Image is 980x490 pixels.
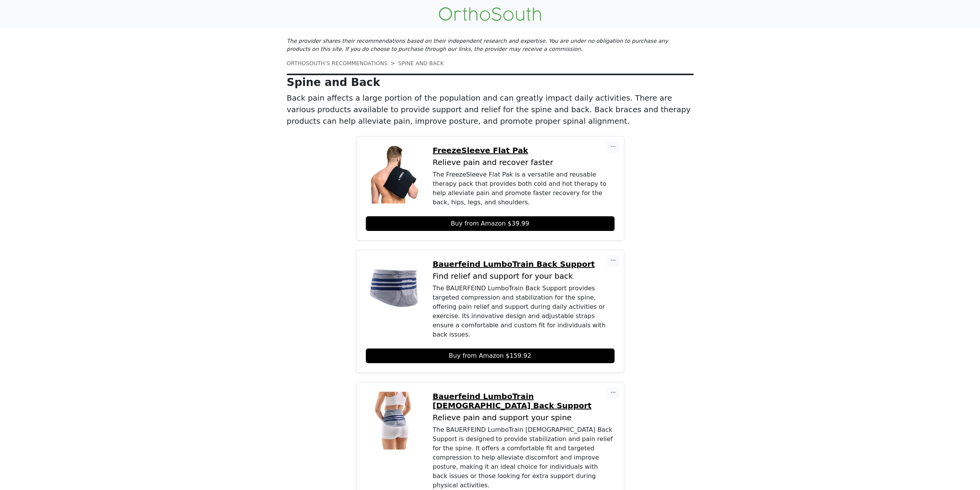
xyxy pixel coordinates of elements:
p: Find relief and support for your back [433,272,615,281]
a: ORTHOSOUTH’S RECOMMENDATIONS [287,60,388,66]
img: Bauerfeind LumboTrain Lady Back Support [366,392,424,450]
p: The provider shares their recommendations based on their independent research and expertise. You ... [287,37,694,53]
p: Spine and Back [287,76,694,89]
div: The BAUERFEIND LumboTrain Back Support provides targeted compression and stabilization for the sp... [433,284,615,339]
a: FreezeSleeve Flat Pak [433,146,615,155]
p: Relieve pain and support your spine [433,413,615,422]
div: The BAUERFEIND LumboTrain [DEMOGRAPHIC_DATA] Back Support is designed to provide stabilization an... [433,425,615,490]
p: Back pain affects a large portion of the population and can greatly impact daily activities. Ther... [287,92,694,127]
a: Bauerfeind LumboTrain Back Support [433,259,615,269]
a: Buy from Amazon $39.99 [366,216,615,231]
p: Relieve pain and recover faster [433,158,615,167]
img: OrthoSouth [439,7,541,21]
li: SPINE AND BACK [387,59,444,67]
img: FreezeSleeve Flat Pak [366,146,424,204]
img: Bauerfeind LumboTrain Back Support [366,259,424,317]
a: Buy from Amazon $159.92 [366,349,615,363]
div: The FreezeSleeve Flat Pak is a versatile and reusable therapy pack that provides both cold and ho... [433,170,615,207]
a: Bauerfeind LumboTrain [DEMOGRAPHIC_DATA] Back Support [433,392,615,410]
